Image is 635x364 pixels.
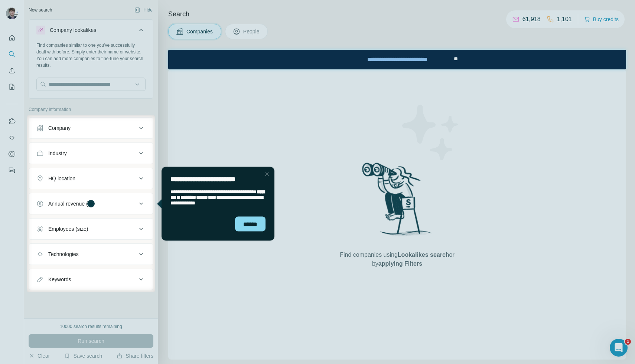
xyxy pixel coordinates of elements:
[48,175,75,182] div: HQ location
[29,170,153,187] button: HQ location
[178,1,280,18] div: Watch our October Product update
[48,250,79,258] div: Technologies
[155,165,276,242] iframe: Tooltip
[29,270,153,288] button: Keywords
[48,124,71,132] div: Company
[48,150,67,157] div: Industry
[29,245,153,263] button: Technologies
[48,200,92,207] div: Annual revenue ($)
[29,195,153,213] button: Annual revenue ($)
[29,119,153,137] button: Company
[48,276,71,283] div: Keywords
[29,220,153,238] button: Employees (size)
[48,225,88,233] div: Employees (size)
[29,144,153,162] button: Industry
